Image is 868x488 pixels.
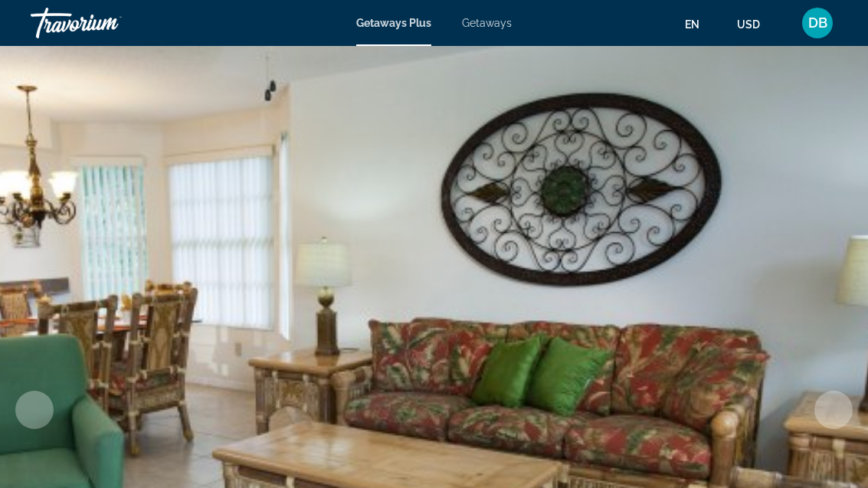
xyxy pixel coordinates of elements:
button: Next image [814,391,853,429]
button: User Menu [798,7,837,39]
a: Getaways [462,17,512,29]
iframe: Button to launch messaging window [807,427,856,476]
button: Change language [685,13,714,35]
span: DB [808,15,827,31]
span: USD [737,18,760,31]
button: Change currency [737,13,775,35]
a: Travorium [31,3,184,43]
a: Getaways Plus [356,17,431,29]
span: en [685,18,699,31]
button: Previous image [15,391,54,429]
